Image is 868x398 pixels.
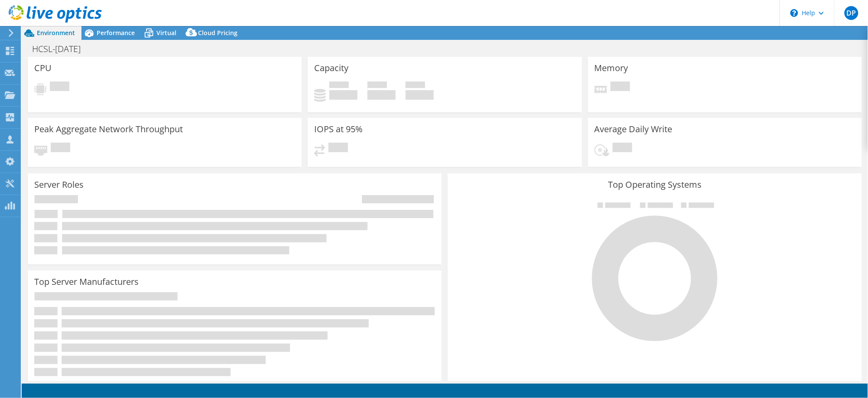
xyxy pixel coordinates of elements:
h3: Server Roles [34,180,84,189]
span: Virtual [156,29,176,37]
span: Pending [50,82,69,93]
h4: 0 GiB [367,90,396,100]
h3: IOPS at 95% [314,124,363,134]
svg: \n [790,9,798,17]
h3: Capacity [314,63,348,73]
span: Used [329,82,349,90]
span: Free [367,82,387,90]
h4: 0 GiB [406,90,434,100]
span: Pending [51,143,70,154]
h3: Average Daily Write [595,124,673,134]
span: Pending [328,143,348,154]
span: Cloud Pricing [198,29,237,37]
span: Pending [611,82,630,93]
h3: Top Operating Systems [454,180,855,189]
h4: 0 GiB [329,90,358,100]
span: Total [406,82,425,90]
span: Performance [97,29,135,37]
span: DP [845,6,858,20]
h3: Top Server Manufacturers [34,277,139,287]
h1: HCSL-[DATE] [28,44,94,54]
span: Pending [613,143,632,154]
h3: CPU [34,63,52,73]
h3: Memory [595,63,628,73]
span: Environment [37,29,75,37]
h3: Peak Aggregate Network Throughput [34,124,183,134]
